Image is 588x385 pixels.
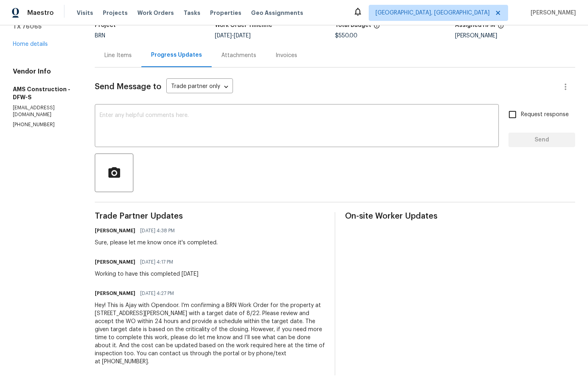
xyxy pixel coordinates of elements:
span: Geo Assignments [251,9,303,17]
span: Properties [210,9,241,17]
h6: [PERSON_NAME] [95,289,135,297]
span: Projects [103,9,128,17]
span: Maestro [27,9,54,17]
div: Hey! This is Ajay with Opendoor. I’m confirming a BRN Work Order for the property at [STREET_ADDR... [95,301,325,366]
span: $550.00 [335,33,357,39]
span: [DATE] 4:38 PM [140,227,175,235]
div: Invoices [276,51,297,59]
span: [DATE] [215,33,232,39]
span: [GEOGRAPHIC_DATA], [GEOGRAPHIC_DATA] [376,9,490,17]
span: The hpm assigned to this work order. [498,23,504,33]
h5: Work Order Timeline [215,23,272,28]
p: [EMAIL_ADDRESS][DOMAIN_NAME] [13,104,76,118]
span: - [215,33,251,39]
h6: [PERSON_NAME] [95,258,135,266]
div: Trade partner only [166,80,233,94]
div: [PERSON_NAME] [455,33,575,39]
span: Visits [77,9,93,17]
span: [PERSON_NAME] [527,9,576,17]
h4: Vendor Info [13,68,76,76]
span: BRN [95,33,105,39]
span: [DATE] [234,33,251,39]
span: Trade Partner Updates [95,212,325,220]
div: Working to have this completed [DATE] [95,270,198,278]
span: The total cost of line items that have been proposed by Opendoor. This sum includes line items th... [374,23,380,33]
div: Sure, please let me know once it's completed. [95,239,218,247]
a: Home details [13,41,48,47]
div: Line Items [104,51,132,59]
div: Progress Updates [151,51,202,59]
h5: AMS Construction - DFW-S [13,85,76,101]
span: On-site Worker Updates [345,212,575,220]
span: Work Orders [137,9,174,17]
span: [DATE] 4:17 PM [140,258,173,266]
span: [DATE] 4:27 PM [140,289,174,297]
span: Tasks [184,10,200,16]
div: Attachments [221,51,256,59]
h5: Total Budget [335,23,371,28]
span: Request response [521,111,569,119]
span: Send Message to [95,83,161,91]
h5: Assigned HPM [455,23,495,28]
p: [PHONE_NUMBER] [13,121,76,128]
h5: Project [95,23,116,28]
h6: [PERSON_NAME] [95,227,135,235]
